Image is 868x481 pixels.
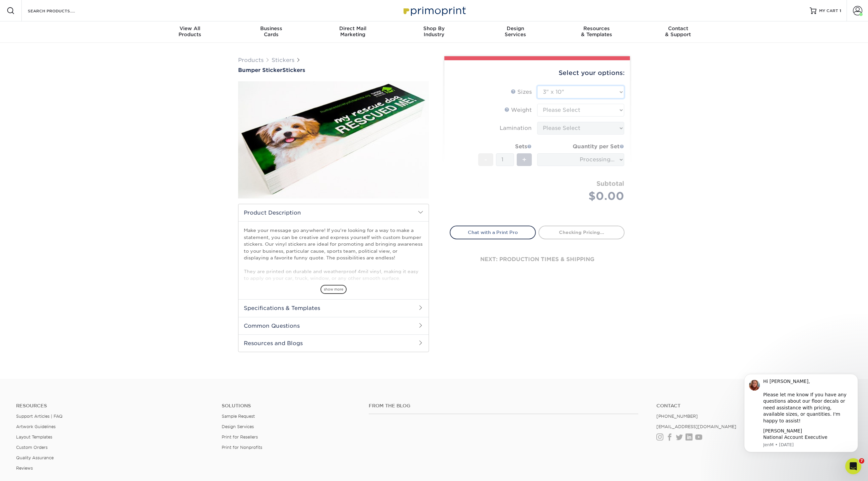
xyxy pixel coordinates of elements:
h4: From the Blog [369,403,639,409]
span: 7 [859,458,864,464]
a: [PHONE_NUMBER] [656,414,698,419]
h4: Solutions [222,403,359,409]
a: Sample Request [222,414,255,419]
div: Marketing [312,25,393,37]
div: & Templates [556,25,637,37]
a: Bumper StickerStickers [238,67,429,73]
a: Contact& Support [637,21,719,43]
h2: Specifications & Templates [238,299,429,317]
a: [EMAIL_ADDRESS][DOMAIN_NAME] [656,424,736,429]
a: Support Articles | FAQ [16,414,63,419]
a: Chat with a Print Pro [450,226,536,239]
img: Primoprint [401,3,467,18]
iframe: Intercom live chat [845,458,861,474]
span: show more [320,285,347,294]
span: Direct Mail [312,25,393,31]
a: Design Services [222,424,254,429]
a: BusinessCards [231,21,312,43]
h4: Resources [16,403,212,409]
div: next: production times & shipping [450,239,625,279]
input: SEARCH PRODUCTS..... [27,7,92,15]
a: Shop ByIndustry [393,21,475,43]
h2: Common Questions [238,317,429,334]
div: Cards [231,25,312,37]
div: Products [149,25,231,37]
a: Quality Assurance [16,455,54,460]
span: MY CART [819,8,838,14]
a: Checking Pricing... [538,226,625,239]
p: Make your message go anywhere! If you're looking for a way to make a statement, you can be creati... [244,227,423,384]
a: Contact [656,403,852,409]
div: Services [475,25,556,37]
img: Bumper Sticker 01 [238,74,429,206]
a: Products [238,57,264,63]
span: View All [149,25,231,31]
div: Select your options: [450,60,625,86]
a: Stickers [272,57,294,63]
iframe: Intercom notifications message [734,372,868,478]
span: Bumper Sticker [238,67,282,73]
span: Contact [637,25,719,31]
h2: Resources and Blogs [238,334,429,352]
span: Design [475,25,556,31]
span: Business [231,25,312,31]
span: Shop By [393,25,475,31]
a: Print for Nonprofits [222,445,262,450]
a: Artwork Guidelines [16,424,56,429]
a: Direct MailMarketing [312,21,393,43]
a: DesignServices [475,21,556,43]
div: Industry [393,25,475,37]
h2: Product Description [238,204,429,221]
a: View AllProducts [149,21,231,43]
span: Resources [556,25,637,31]
a: Layout Templates [16,434,52,439]
div: & Support [637,25,719,37]
a: Print for Resellers [222,434,258,439]
a: Custom Orders [16,445,48,450]
span: 1 [840,8,841,13]
a: Resources& Templates [556,21,637,43]
h1: Stickers [238,67,429,73]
